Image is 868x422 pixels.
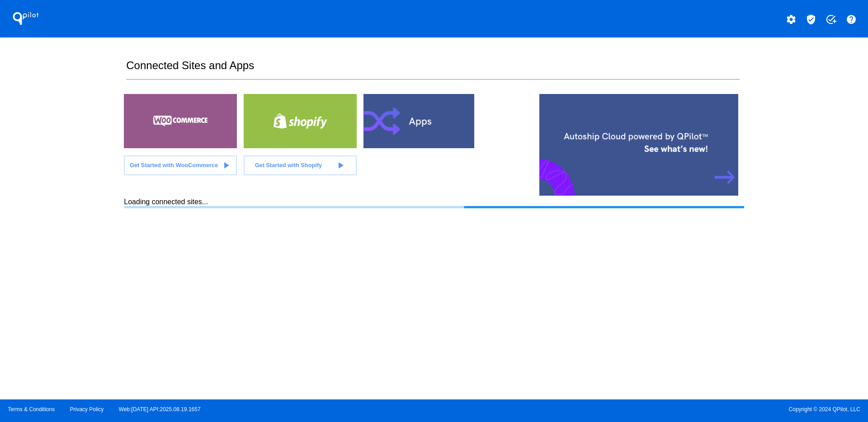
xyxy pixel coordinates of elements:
a: Privacy Policy [70,406,104,413]
mat-icon: play_arrow [335,160,346,171]
span: Get Started with Shopify [255,162,322,169]
a: Get Started with Shopify [244,155,357,175]
h1: QPilot [8,9,44,28]
a: Terms & Conditions [8,406,55,413]
mat-icon: play_arrow [221,160,231,171]
a: Get Started with WooCommerce [124,155,237,175]
mat-icon: settings [786,14,797,25]
span: Get Started with WooCommerce [130,162,218,169]
span: Copyright © 2024 QPilot, LLC [442,406,860,413]
div: Loading connected sites... [124,198,744,208]
mat-icon: verified_user [806,14,816,25]
a: Web:[DATE] API:2025.08.19.1657 [119,406,201,413]
mat-icon: help [846,14,857,25]
h2: Connected Sites and Apps [126,59,739,80]
mat-icon: add_task [826,14,836,25]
